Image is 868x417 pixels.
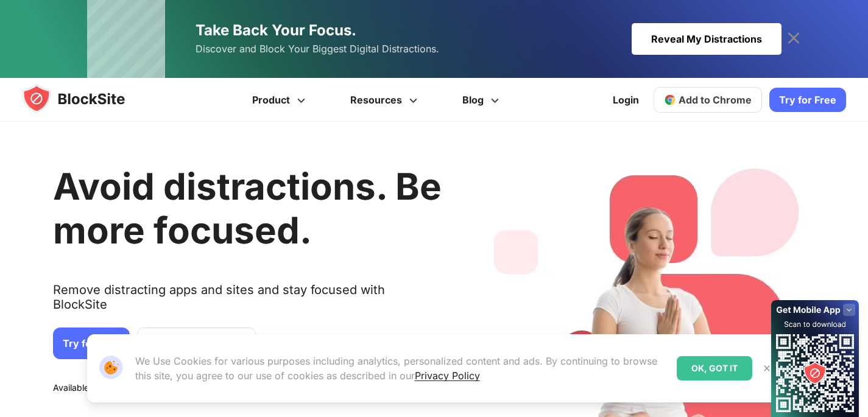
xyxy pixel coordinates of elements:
img: blocksite-icon.5d769676.svg [22,84,149,113]
span: Add to Chrome [679,94,752,106]
h1: Avoid distractions. Be more focused. [53,164,442,252]
a: Product [231,78,330,122]
img: Close [762,363,772,373]
div: Reveal My Distractions [632,23,782,55]
a: Try for Free [769,88,846,112]
a: Privacy Policy [415,370,480,382]
button: Close [759,360,775,376]
p: We Use Cookies for various purposes including analytics, personalized content and ads. By continu... [135,354,667,383]
a: Login [605,85,646,114]
a: Blog [442,78,523,122]
a: Add to Chrome [654,87,762,113]
img: chrome-icon.svg [664,94,676,106]
span: Take Back Your Focus. [196,21,356,39]
a: Resources [330,78,442,122]
div: OK, GOT IT [677,356,752,380]
a: Try for Free [53,328,130,359]
span: Discover and Block Your Biggest Digital Distractions. [196,40,439,58]
text: Available On [53,382,103,394]
text: Remove distracting apps and sites and stay focused with BlockSite [53,282,442,321]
